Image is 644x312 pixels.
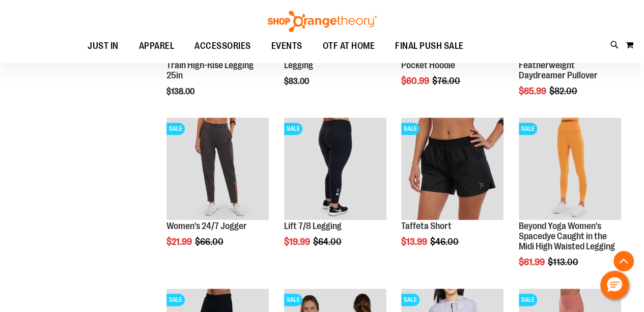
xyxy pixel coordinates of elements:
[166,50,265,81] a: lululemon [PERSON_NAME] Train High-Rise Legging 25in
[519,118,621,220] img: Product image for Beyond Yoga Womens Spacedye Caught in the Midi High Waisted Legging
[600,271,629,299] button: Hello, have a question? Let’s chat.
[77,35,129,58] a: JUST IN
[519,86,548,96] span: $65.99
[401,76,431,86] span: $60.99
[166,123,185,135] span: SALE
[139,35,175,58] span: APPAREL
[194,35,251,58] span: ACCESSORIES
[519,294,537,306] span: SALE
[385,35,474,58] a: FINAL PUSH SALE
[401,118,503,220] img: Main Image of Taffeta Short
[129,35,185,58] a: APPAREL
[396,112,509,273] div: product
[401,294,419,306] span: SALE
[195,237,225,247] span: $66.00
[166,87,196,96] span: $138.00
[284,118,386,220] img: 2024 October Lift 7/8 Legging
[166,118,269,221] a: Product image for 24/7 JoggerSALE
[284,123,302,135] span: SALE
[313,237,343,247] span: $64.00
[549,86,579,96] span: $82.00
[313,35,385,58] a: OTF AT HOME
[284,237,312,247] span: $19.99
[161,112,274,273] div: product
[184,35,261,58] a: ACCESSORIES
[166,294,185,306] span: SALE
[514,112,626,293] div: product
[613,251,634,271] button: Back To Top
[323,35,375,58] span: OTF AT HOME
[279,112,391,273] div: product
[166,118,269,220] img: Product image for 24/7 Jogger
[548,257,580,267] span: $113.00
[395,35,464,58] span: FINAL PUSH SALE
[166,237,193,247] span: $21.99
[401,118,503,221] a: Main Image of Taffeta ShortSALE
[284,77,311,86] span: $83.00
[519,221,615,251] a: Beyond Yoga Women's Spacedye Caught in the Midi High Waisted Legging
[266,11,378,32] img: Shop Orangetheory
[88,35,119,58] span: JUST IN
[401,123,419,135] span: SALE
[284,221,342,231] a: Lift 7/8 Legging
[166,221,247,231] a: Women's 24/7 Jogger
[261,35,313,58] a: EVENTS
[271,35,302,58] span: EVENTS
[519,118,621,221] a: Product image for Beyond Yoga Womens Spacedye Caught in the Midi High Waisted LeggingSALE
[284,118,386,221] a: 2024 October Lift 7/8 LeggingSALE
[401,237,429,247] span: $13.99
[519,50,598,81] a: Beyond Yoga Featherweight Daydreamer Pullover
[401,221,452,231] a: Taffeta Short
[284,294,302,306] span: SALE
[519,123,537,135] span: SALE
[432,76,462,86] span: $76.00
[430,237,460,247] span: $46.00
[519,257,546,267] span: $61.99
